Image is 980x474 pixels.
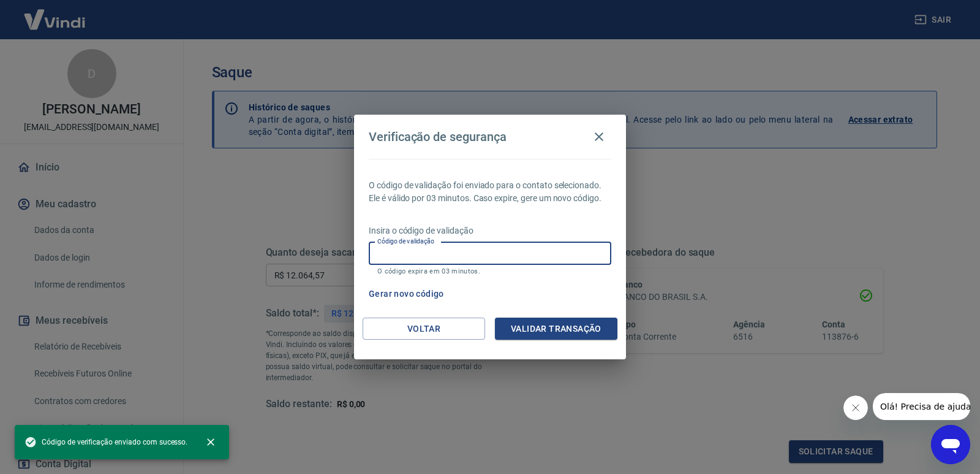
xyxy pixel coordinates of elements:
[369,179,611,205] p: O código de validação foi enviado para o contato selecionado. Ele é válido por 03 minutos. Caso e...
[7,9,103,18] span: Olá! Precisa de ajuda?
[843,396,868,420] iframe: Fechar mensagem
[377,267,603,275] p: O código expira em 03 minutos.
[363,318,485,340] button: Voltar
[873,393,970,420] iframe: Mensagem da empresa
[931,425,970,464] iframe: Botão para abrir a janela de mensagens
[364,283,449,305] button: Gerar novo código
[377,237,434,246] label: Código de validação
[495,318,617,340] button: Validar transação
[24,436,187,448] span: Código de verificação enviado com sucesso.
[197,429,224,456] button: close
[369,224,611,237] p: Insira o código de validação
[369,129,507,144] h4: Verificação de segurança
